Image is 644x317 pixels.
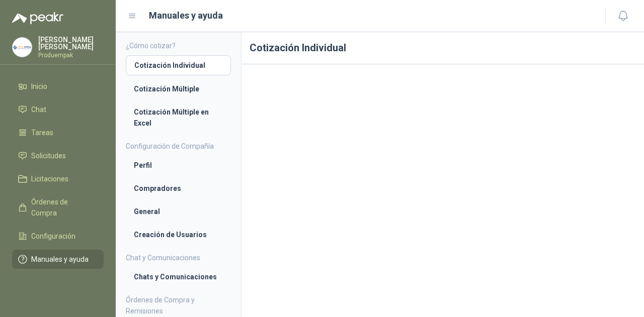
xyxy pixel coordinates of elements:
[126,252,231,263] h4: Chat y Comunicaciones
[126,79,231,98] a: Cotización Múltiple
[126,225,231,244] a: Creación de Usuarios
[126,294,231,316] h4: Órdenes de Compra y Remisiones
[134,107,223,129] li: Cotización Múltiple en Excel
[126,40,231,51] h4: ¿Cómo cotizar?
[126,179,231,198] a: Compradores
[126,102,231,133] a: Cotización Múltiple en Excel
[12,250,104,269] a: Manuales y ayuda
[31,150,66,161] span: Solicitudes
[13,38,32,57] img: Company Logo
[12,169,104,188] a: Licitaciones
[242,32,644,64] h1: Cotización Individual
[126,55,231,75] a: Cotización Individual
[134,60,222,71] li: Cotización Individual
[31,81,47,92] span: Inicio
[126,202,231,221] a: General
[31,231,75,242] span: Configuración
[31,173,68,184] span: Licitaciones
[149,9,223,23] h1: Manuales y ayuda
[134,206,223,217] li: General
[126,141,231,152] h4: Configuración de Compañía
[134,160,223,171] li: Perfil
[250,72,636,288] iframe: 953374dfa75b41f38925b712e2491bfd
[12,77,104,96] a: Inicio
[12,146,104,165] a: Solicitudes
[31,254,89,265] span: Manuales y ayuda
[12,12,63,24] img: Logo peakr
[38,36,104,50] p: [PERSON_NAME] [PERSON_NAME]
[134,229,223,240] li: Creación de Usuarios
[126,267,231,286] a: Chats y Comunicaciones
[31,196,94,219] span: Órdenes de Compra
[126,156,231,175] a: Perfil
[12,123,104,142] a: Tareas
[134,83,223,94] li: Cotización Múltiple
[31,127,53,138] span: Tareas
[12,100,104,119] a: Chat
[38,52,104,58] p: Produempak
[134,183,223,194] li: Compradores
[134,271,223,282] li: Chats y Comunicaciones
[12,227,104,246] a: Configuración
[12,192,104,223] a: Órdenes de Compra
[31,104,46,115] span: Chat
